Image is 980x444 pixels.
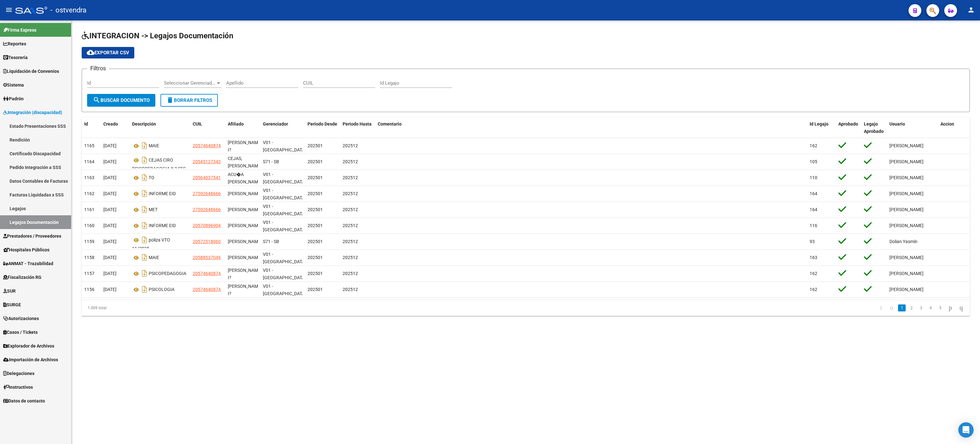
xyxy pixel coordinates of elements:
[308,255,323,260] span: 202501
[260,117,305,138] datatable-header-cell: Gerenciador
[958,422,974,438] div: Open Intercom Messenger
[940,121,954,126] span: Accion
[3,260,53,267] span: ANMAT - Trazabilidad
[193,175,221,180] span: 20564037541
[3,233,61,240] span: Prestadores / Proveedores
[343,121,372,126] span: Periodo Hasta
[103,175,116,180] span: [DATE]
[343,223,358,228] span: 202512
[149,207,158,212] span: MET
[810,121,828,126] span: Id Legajo
[917,304,925,311] a: 3
[308,223,323,228] span: 202501
[263,172,306,184] span: V01 - [GEOGRAPHIC_DATA]
[263,159,279,164] span: S71 - SB
[3,356,58,363] span: Importación de Archivos
[103,207,116,212] span: [DATE]
[897,302,907,313] li: page 1
[810,175,817,180] span: 110
[343,191,358,196] span: 202512
[140,252,149,263] i: Descargar documento
[228,191,262,196] span: SUAREZ ZAIRA MAGALI
[82,47,134,58] button: Exportar CSV
[889,207,924,212] span: [PERSON_NAME]
[810,191,817,196] span: 164
[916,302,926,313] li: page 3
[103,191,116,196] span: [DATE]
[864,121,884,134] span: Legajo Aprobado
[938,117,970,138] datatable-header-cell: Accion
[193,143,221,148] span: 20574640874
[193,255,221,260] span: 20588537049
[308,239,323,244] span: 202501
[343,143,358,148] span: 202512
[308,207,323,212] span: 202501
[967,6,975,14] mat-icon: person
[3,95,24,102] span: Padrón
[3,287,16,295] span: SUR
[3,27,36,34] span: Firma Express
[103,159,116,164] span: [DATE]
[3,68,59,75] span: Liquidación de Convenios
[228,223,262,228] span: RODRIGUEZ HOFFMANN MILO ANDRE
[889,143,924,148] span: [PERSON_NAME]
[889,159,924,164] span: [PERSON_NAME]
[343,271,358,276] span: 202512
[84,191,94,196] span: 1162
[149,175,154,180] span: TO
[343,175,358,180] span: 202512
[936,304,944,311] a: 5
[103,255,116,260] span: [DATE]
[3,109,62,116] span: Integración (discapacidad)
[228,255,262,260] span: RODRIGUEZ JOAQUIN BRUNO
[132,238,170,251] span: poliza VTO 11/2025
[263,121,288,126] span: Gerenciador
[308,175,323,180] span: 202501
[103,143,116,148] span: [DATE]
[308,121,337,126] span: Periodo Desde
[193,287,221,292] span: 20574640874
[263,204,306,216] span: V01 - [GEOGRAPHIC_DATA]
[82,31,233,40] span: INTEGRACION -> Legajos Documentación
[3,315,39,322] span: Autorizaciones
[149,223,176,228] span: INFORME EID
[228,268,262,287] span: LOPEZ I?IGUEZ SANTIAGO ISMAEL
[140,220,149,231] i: Descargar documento
[263,239,279,244] span: S71 - SB
[228,121,244,126] span: Afiliado
[50,3,86,17] span: - ostvendra
[193,239,221,244] span: 20572518060
[889,191,924,196] span: [PERSON_NAME]
[308,191,323,196] span: 202501
[3,301,21,308] span: SURGE
[103,223,116,228] span: [DATE]
[308,271,323,276] span: 202501
[87,94,155,107] button: Buscar Documento
[84,239,94,244] span: 1159
[140,284,149,295] i: Descargar documento
[343,287,358,292] span: 202512
[140,235,149,245] i: Descargar documento
[82,117,101,138] datatable-header-cell: Id
[375,117,807,138] datatable-header-cell: Comentario
[228,140,262,160] span: LOPEZ I?IGUEZ SANTIAGO ISMAEL
[140,172,149,183] i: Descargar documento
[935,302,945,313] li: page 5
[190,117,225,138] datatable-header-cell: CUIL
[149,255,159,260] span: MAIE
[103,287,116,292] span: [DATE]
[308,143,323,148] span: 202501
[132,121,156,126] span: Descripción
[103,271,116,276] span: [DATE]
[164,80,216,86] span: Seleccionar Gerenciador
[84,143,94,148] span: 1165
[343,239,358,244] span: 202512
[263,252,306,264] span: V01 - [GEOGRAPHIC_DATA]
[263,268,306,280] span: V01 - [GEOGRAPHIC_DATA]
[889,255,924,260] span: [PERSON_NAME]
[836,117,861,138] datatable-header-cell: Aprobado
[84,121,88,126] span: Id
[838,121,858,126] span: Aprobado
[193,121,202,126] span: CUIL
[263,284,306,296] span: V01 - [GEOGRAPHIC_DATA]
